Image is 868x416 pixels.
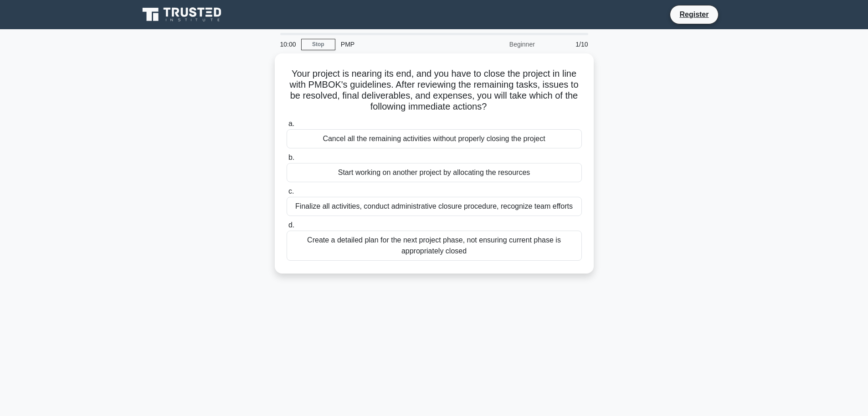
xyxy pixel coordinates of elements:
[674,9,714,20] a: Register
[287,163,582,182] div: Start working on another project by allocating the resources
[288,221,294,229] span: d.
[540,35,594,53] div: 1/10
[287,197,582,216] div: Finalize all activities, conduct administrative closure procedure, recognize team efforts
[461,35,540,53] div: Beginner
[335,35,461,53] div: PMP
[288,187,294,195] span: c.
[288,120,294,127] span: a.
[301,39,335,50] a: Stop
[275,35,301,53] div: 10:00
[288,153,294,161] span: b.
[286,68,583,113] h5: Your project is nearing its end, and you have to close the project in line with PMBOK's guideline...
[287,231,582,261] div: Create a detailed plan for the next project phase, not ensuring current phase is appropriately cl...
[287,129,582,148] div: Cancel all the remaining activities without properly closing the project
